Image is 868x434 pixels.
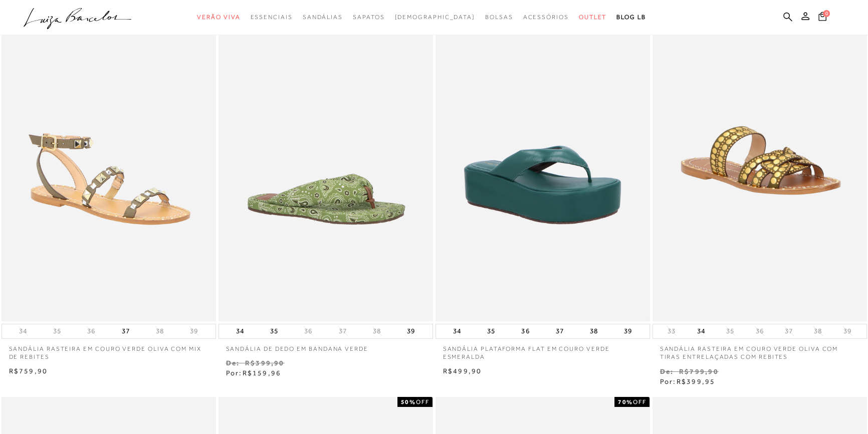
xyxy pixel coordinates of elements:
a: SANDÁLIA DE DEDO EM BANDANA VERDE [219,339,433,353]
span: BLOG LB [616,14,645,21]
button: 39 [187,326,201,336]
small: De: [226,359,240,367]
button: 34 [16,326,30,336]
span: R$399,95 [676,377,715,385]
button: 38 [153,326,167,336]
button: 37 [553,324,567,338]
button: 38 [370,326,384,336]
span: 0 [823,10,830,17]
img: SANDÁLIA DE DEDO EM BANDANA VERDE [220,1,432,320]
a: categoryNavScreenReaderText [523,8,569,27]
span: OFF [633,398,646,405]
span: R$499,90 [443,367,482,375]
button: 34 [694,324,708,338]
small: R$399,90 [245,359,285,367]
span: Por: [660,377,716,385]
button: 36 [752,326,766,336]
button: 34 [450,324,464,338]
a: categoryNavScreenReaderText [353,8,384,27]
button: 35 [50,326,64,336]
button: 34 [233,324,247,338]
a: categoryNavScreenReaderText [250,8,292,27]
span: OFF [416,398,429,405]
button: 36 [518,324,532,338]
button: 39 [840,326,854,336]
button: 33 [665,326,679,336]
button: 35 [267,324,281,338]
button: 37 [119,324,133,338]
img: SANDÁLIA RASTEIRA EM COURO VERDE OLIVA COM TIRAS ENTRELAÇADAS COM REBITES [654,1,866,320]
a: categoryNavScreenReaderText [579,8,607,27]
span: Outlet [579,14,607,21]
button: 39 [404,324,418,338]
img: SANDÁLIA PLATAFORMA FLAT EM COURO VERDE ESMERALDA [437,1,649,320]
a: categoryNavScreenReaderText [485,8,513,27]
button: 37 [782,326,796,336]
a: noSubCategoriesText [394,8,475,27]
span: Acessórios [523,14,569,21]
a: categoryNavScreenReaderText [303,8,343,27]
a: SANDÁLIA PLATAFORMA FLAT EM COURO VERDE ESMERALDA [436,339,650,362]
button: 38 [587,324,601,338]
span: R$159,96 [242,369,281,377]
a: BLOG LB [616,8,645,27]
small: R$799,90 [679,367,719,375]
button: 36 [84,326,98,336]
a: SANDÁLIA RASTEIRA EM COURO VERDE OLIVA COM MIX DE REBITES [2,339,216,362]
button: 38 [811,326,825,336]
span: Verão Viva [197,14,240,21]
strong: 50% [400,398,416,405]
span: [DEMOGRAPHIC_DATA] [394,14,475,21]
span: Sapatos [353,14,384,21]
button: 37 [336,326,350,336]
button: 36 [301,326,315,336]
span: Por: [226,369,282,377]
button: 39 [621,324,635,338]
a: categoryNavScreenReaderText [197,8,240,27]
a: SANDÁLIA RASTEIRA EM COURO VERDE OLIVA COM TIRAS ENTRELAÇADAS COM REBITES [653,339,867,362]
button: 35 [484,324,498,338]
button: 35 [723,326,737,336]
strong: 70% [617,398,633,405]
span: Essenciais [250,14,292,21]
img: SANDÁLIA RASTEIRA EM COURO VERDE OLIVA COM MIX DE REBITES [3,1,215,320]
small: De: [660,367,674,375]
span: Sandálias [303,14,343,21]
span: Bolsas [485,14,513,21]
button: 0 [815,11,829,25]
span: R$759,90 [9,367,48,375]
